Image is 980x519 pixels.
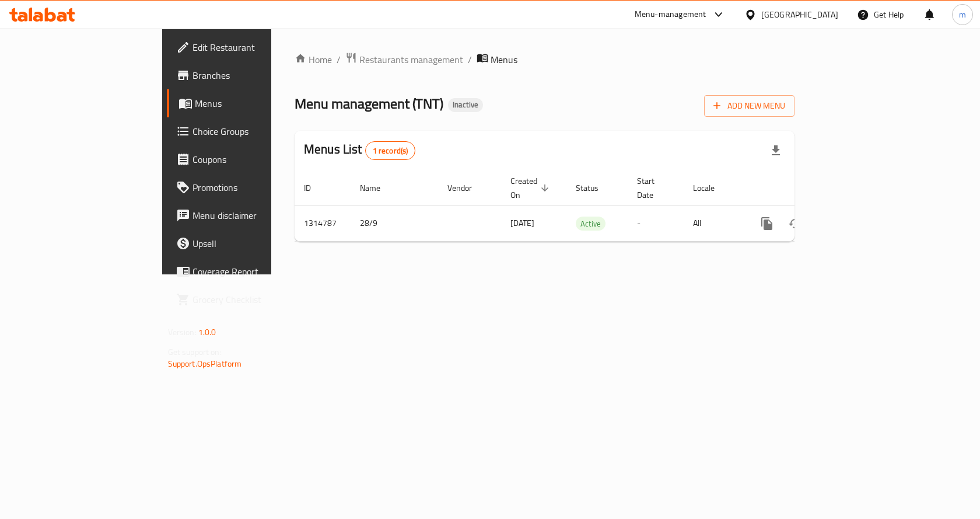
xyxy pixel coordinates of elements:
span: Start Date [637,174,670,202]
a: Coverage Report [167,257,326,285]
span: Status [576,181,614,195]
h2: Menus List [304,141,415,160]
td: - [628,205,684,241]
span: Branches [192,68,317,82]
button: Add New Menu [704,95,794,117]
span: Created On [510,174,552,202]
span: Version: [168,325,197,340]
a: Coupons [167,145,326,173]
div: [GEOGRAPHIC_DATA] [761,8,838,21]
span: Get support on: [168,344,222,360]
span: Add New Menu [713,99,785,113]
span: Coupons [192,152,317,166]
table: enhanced table [295,170,874,242]
span: Choice Groups [192,124,317,138]
span: Menus [195,96,317,110]
div: Export file [762,137,790,165]
a: Support.OpsPlatform [168,356,242,371]
li: / [468,53,472,67]
span: Upsell [192,236,317,250]
span: 1.0.0 [198,325,216,340]
a: Restaurants management [345,52,463,67]
span: Coverage Report [192,264,317,278]
span: Edit Restaurant [192,40,317,54]
a: Menus [167,89,326,117]
a: Grocery Checklist [167,285,326,314]
span: Vendor [447,181,487,195]
div: Inactive [448,98,483,112]
div: Total records count [365,141,416,160]
span: Inactive [448,100,483,110]
div: Active [576,217,605,231]
span: Grocery Checklist [192,292,317,306]
span: Active [576,217,605,231]
button: more [753,210,781,238]
td: All [684,205,744,241]
span: ID [304,181,326,195]
a: Choice Groups [167,117,326,145]
th: Actions [744,170,874,206]
td: 28/9 [351,205,438,241]
span: m [959,8,966,21]
li: / [337,53,341,67]
span: Name [360,181,395,195]
span: Menu management ( TNT ) [295,90,443,117]
span: Menu disclaimer [192,208,317,222]
a: Promotions [167,173,326,201]
span: 1 record(s) [366,145,415,156]
a: Branches [167,61,326,89]
span: Menus [491,53,517,67]
span: Locale [693,181,730,195]
span: [DATE] [510,215,534,231]
div: Menu-management [635,8,706,22]
span: Promotions [192,180,317,194]
a: Menu disclaimer [167,201,326,229]
span: Restaurants management [359,53,463,67]
a: Edit Restaurant [167,33,326,61]
nav: breadcrumb [295,52,794,67]
a: Upsell [167,229,326,257]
